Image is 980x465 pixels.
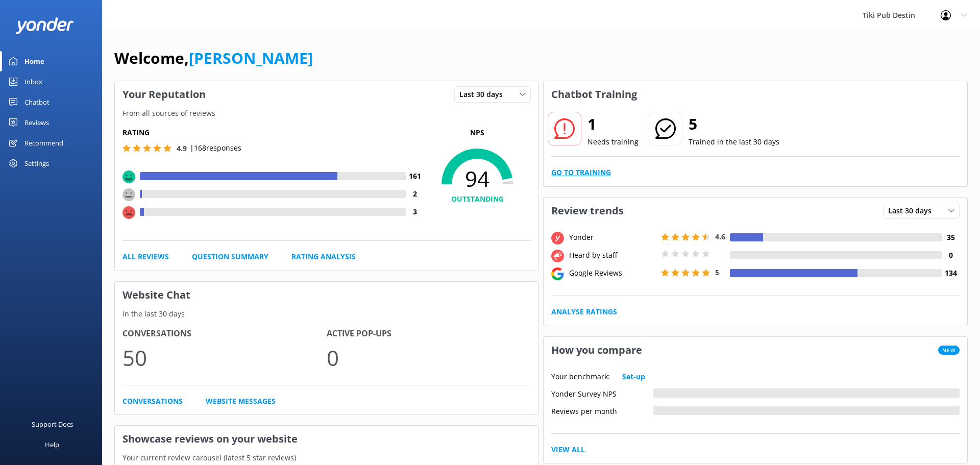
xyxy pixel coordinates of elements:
[567,232,658,243] div: Yonder
[942,250,960,261] h4: 0
[689,112,779,136] h2: 5
[689,136,779,148] p: Trained in the last 30 days
[192,251,268,262] a: Question Summary
[24,92,50,112] div: Chatbot
[715,232,725,241] span: 4.6
[177,143,187,153] span: 4.9
[115,452,538,463] p: Your current review carousel (latest 5 star reviews)
[24,112,49,133] div: Reviews
[122,340,327,375] p: 50
[622,371,645,382] a: Set-up
[424,127,531,138] p: NPS
[587,112,639,136] h2: 1
[551,167,611,178] a: Go to Training
[24,133,63,153] div: Recommend
[115,81,213,108] h3: Your Reputation
[587,136,639,148] p: Needs training
[567,267,658,279] div: Google Reviews
[715,267,719,277] span: 5
[406,188,424,200] h4: 2
[551,388,653,398] div: Yonder Survey NPS
[122,327,327,340] h4: Conversations
[544,81,645,108] h3: Chatbot Training
[551,406,653,415] div: Reviews per month
[115,108,538,119] p: From all sources of reviews
[424,166,531,191] span: 94
[459,89,509,100] span: Last 30 days
[114,46,313,70] h1: Welcome,
[551,306,617,317] a: Analyse Ratings
[551,444,585,455] a: View All
[551,371,610,382] p: Your benchmark:
[15,17,74,34] img: yonder-white-logo.png
[888,205,938,216] span: Last 30 days
[45,434,59,455] div: Help
[24,153,49,174] div: Settings
[24,71,42,92] div: Inbox
[291,251,356,262] a: Rating Analysis
[406,170,424,182] h4: 161
[32,414,73,434] div: Support Docs
[115,426,538,452] h3: Showcase reviews on your website
[567,250,658,261] div: Heard by staff
[544,198,631,224] h3: Review trends
[942,232,960,243] h4: 35
[115,308,538,320] p: In the last 30 days
[544,337,650,363] h3: How you compare
[406,206,424,217] h4: 3
[122,396,183,407] a: Conversations
[190,142,241,154] p: | 168 responses
[424,193,531,205] h4: OUTSTANDING
[942,267,960,279] h4: 134
[189,47,313,68] a: [PERSON_NAME]
[327,340,531,375] p: 0
[115,282,538,308] h3: Website Chat
[122,127,424,138] h5: Rating
[938,346,960,355] span: New
[327,327,531,340] h4: Active Pop-ups
[24,51,44,71] div: Home
[206,396,276,407] a: Website Messages
[122,251,169,262] a: All Reviews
